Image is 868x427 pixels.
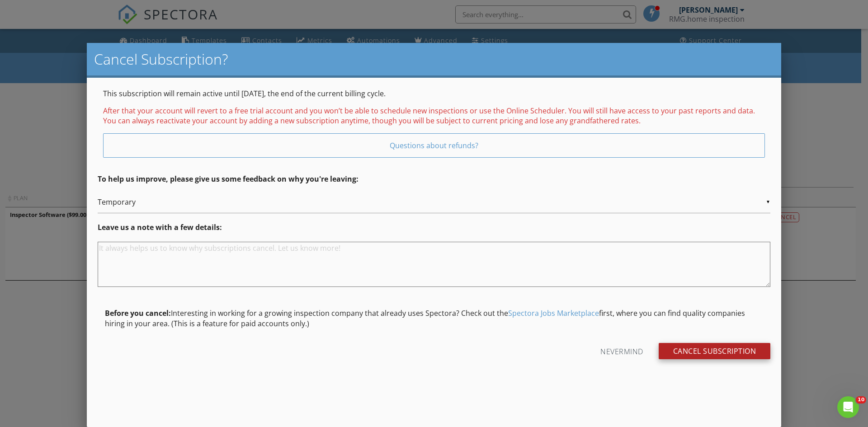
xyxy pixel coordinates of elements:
[600,343,643,359] div: Nevermind
[105,308,171,318] span: Before you cancel:
[105,308,763,328] p: Interesting in working for a growing inspection company that already uses Spectora? Check out the...
[659,343,771,359] input: Cancel Subscription
[98,174,770,184] p: To help us improve, please give us some feedback on why you're leaving:
[390,141,478,150] span: Questions about refunds?
[94,50,774,68] h2: Cancel Subscription?
[103,106,765,126] p: After that your account will revert to a free trial account and you won’t be able to schedule new...
[508,308,599,318] a: Spectora Jobs Marketplace
[103,133,765,158] a: Questions about refunds?
[98,222,770,232] p: Leave us a note with a few details:
[837,396,859,418] iframe: Intercom live chat
[103,89,765,99] p: This subscription will remain active until [DATE], the end of the current billing cycle.
[856,396,866,404] span: 10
